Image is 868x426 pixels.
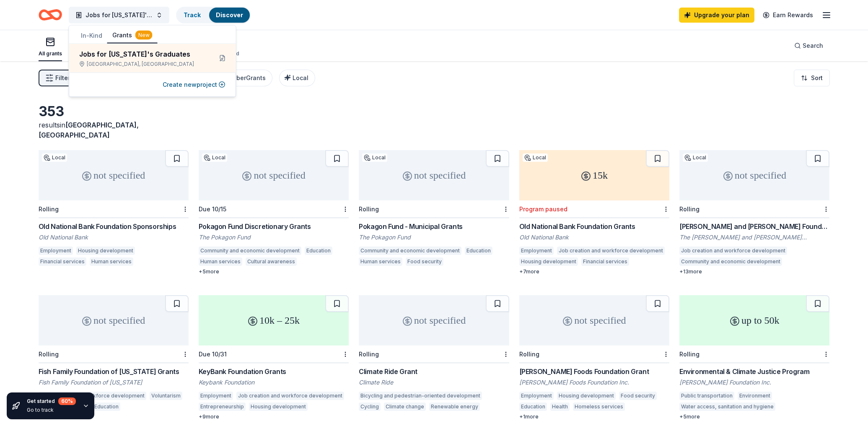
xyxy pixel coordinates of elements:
div: Housing development [249,403,308,411]
div: Old National Bank Foundation Grants [519,221,669,231]
div: not specified [679,150,829,200]
a: not specifiedRollingClimate Ride GrantClimate RideBicycling and pedestrian-oriented developmentCy... [359,295,509,413]
div: Employment [39,247,73,255]
div: [PERSON_NAME] Foods Foundation Grant [519,366,669,377]
div: Food security [406,257,443,266]
div: not specified [39,295,189,345]
a: not specifiedLocalRollingOld National Bank Foundation SponsorshipsOld National BankEmploymentHous... [39,150,189,268]
div: Go to track [27,407,76,413]
div: not specified [39,150,189,200]
div: Financial services [39,257,86,266]
div: [PERSON_NAME] and [PERSON_NAME] Foundation Grant [679,221,829,231]
button: TrackDiscover [176,7,251,23]
div: Rolling [39,205,59,213]
button: Grants [107,28,158,44]
div: + 1 more [519,413,669,420]
div: Old National Bank [39,233,189,242]
div: + 13 more [679,268,829,275]
div: Employment [519,392,554,400]
a: Earn Rewards [758,8,818,23]
div: not specified [359,295,509,345]
button: All grants [39,34,62,61]
button: Jobs for [US_STATE]'s Graduates [69,7,169,23]
a: not specifiedLocalRolling[PERSON_NAME] and [PERSON_NAME] Foundation GrantThe [PERSON_NAME] and [P... [679,150,829,275]
div: Bicycling and pedestrian-oriented development [359,392,482,400]
div: Pokagon Fund Discretionary Grants [199,221,349,231]
a: Track [184,11,201,18]
div: [GEOGRAPHIC_DATA], [GEOGRAPHIC_DATA] [79,61,206,68]
div: Due 10/31 [199,351,227,358]
div: + 9 more [199,413,349,420]
div: Homeless services [573,403,625,411]
div: Community and economic development [199,247,301,255]
span: in [39,121,139,139]
div: Voluntarism [150,392,182,400]
div: Community and economic development [679,257,782,266]
div: Housing development [519,257,578,266]
span: Jobs for [US_STATE]'s Graduates [86,10,153,20]
div: Local [683,153,708,162]
div: Education [465,247,492,255]
div: Climate Ride [359,378,509,387]
div: Climate change [384,403,426,411]
div: Employment [519,247,554,255]
div: Cultural awareness [246,257,297,266]
div: Program paused [519,205,567,213]
div: results [39,120,189,140]
div: Human services [199,257,242,266]
div: not specified [519,295,669,345]
div: Local [523,153,548,162]
span: [GEOGRAPHIC_DATA], [GEOGRAPHIC_DATA] [39,121,139,139]
div: Employment [199,392,233,400]
div: Food security [619,392,657,400]
div: Climate Ride Grant [359,366,509,377]
div: Jobs for [US_STATE]'s Graduates [79,49,206,59]
button: Sort [794,70,830,86]
div: Old National Bank [519,233,669,242]
div: Community and economic development [359,247,461,255]
a: not specifiedLocalDue 10/15Pokagon Fund Discretionary GrantsThe Pokagon FundCommunity and economi... [199,150,349,275]
div: Local [362,153,387,162]
div: Financial services [581,257,629,266]
div: Get started [27,397,76,405]
div: Water access, sanitation and hygiene [679,403,775,411]
div: All grants [39,50,62,57]
a: up to 50kRollingEnvironmental & Climate Justice Program[PERSON_NAME] Foundation Inc.Public transp... [679,295,829,420]
div: Human services [359,257,402,266]
a: 15kLocalProgram pausedOld National Bank Foundation GrantsOld National BankEmploymentJob creation ... [519,150,669,275]
div: Rolling [359,351,379,358]
div: Rolling [519,351,539,358]
div: + 5 more [199,268,349,275]
button: CyberGrants [220,70,272,86]
button: Local [279,70,315,86]
div: + 5 more [679,413,829,420]
button: Create newproject [163,80,225,90]
a: not specifiedRollingFish Family Foundation of [US_STATE] GrantsFish Family Foundation of [US_STAT... [39,295,189,413]
a: Upgrade your plan [679,8,754,23]
div: Fish Family Foundation of [US_STATE] [39,378,189,387]
div: KeyBank Foundation Grants [199,366,349,377]
div: Education [305,247,332,255]
div: Due 10/15 [199,205,226,213]
div: Education [519,403,547,411]
button: In-Kind [76,28,107,43]
button: Filter1 [39,70,77,86]
div: Rolling [679,205,700,213]
div: not specified [359,150,509,200]
div: Public transportation [679,392,734,400]
div: Old National Bank Foundation Sponsorships [39,221,189,231]
a: not specifiedLocalRollingPokagon Fund - Municipal GrantsThe Pokagon FundCommunity and economic de... [359,150,509,268]
div: Health [550,403,570,411]
a: Discover [216,11,243,18]
div: Job creation and workforce development [557,247,665,255]
div: 60 % [58,397,76,405]
div: Keybank Foundation [199,378,349,387]
div: Renewable energy [429,403,480,411]
div: Cycling [359,403,381,411]
div: Local [202,153,227,162]
div: Environment [738,392,772,400]
div: not specified [199,150,349,200]
div: 353 [39,103,189,120]
div: Rolling [39,351,59,358]
div: 15k [519,150,669,200]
